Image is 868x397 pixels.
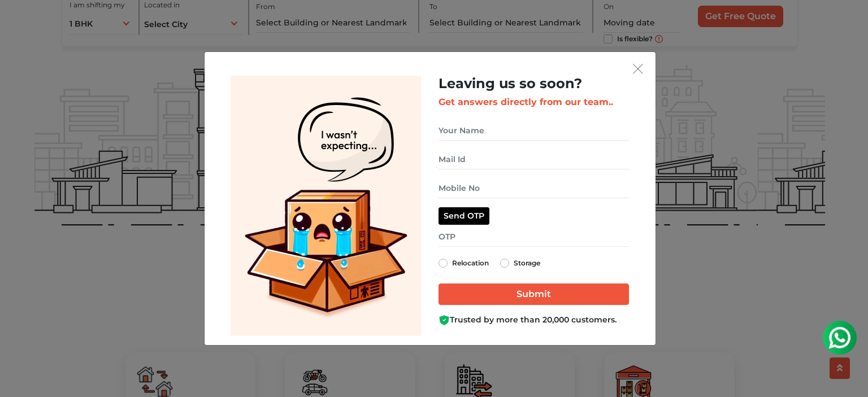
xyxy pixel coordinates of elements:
label: Storage [514,256,540,270]
img: Boxigo Customer Shield [439,315,450,326]
input: Your Name [439,121,629,141]
button: Send OTP [439,207,489,225]
img: whatsapp-icon.svg [11,11,34,34]
label: Relocation [452,256,489,270]
h3: Get answers directly from our team.. [439,97,629,107]
input: Submit [439,283,629,305]
input: Mobile No [439,178,629,198]
h2: Leaving us so soon? [439,76,629,92]
input: OTP [439,227,629,247]
img: Lead Welcome Image [231,76,422,336]
div: Trusted by more than 20,000 customers. [439,314,629,326]
input: Mail Id [439,150,629,169]
img: exit [633,64,643,74]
